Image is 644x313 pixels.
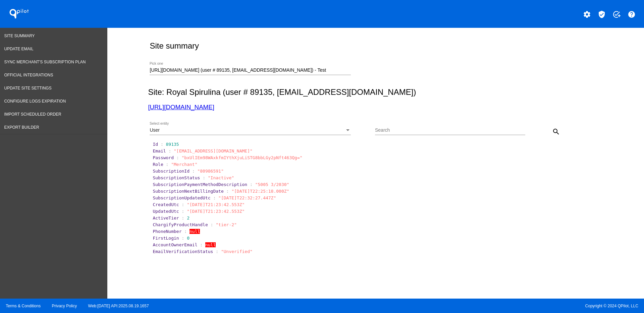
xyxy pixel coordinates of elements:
h1: QPilot [6,7,33,20]
span: : [166,162,169,167]
span: 2 [187,215,190,221]
span: null [190,229,200,234]
mat-icon: help [628,10,636,18]
span: : [168,148,171,153]
h2: Site summary [150,41,199,51]
mat-icon: search [552,128,560,136]
span: Role [153,162,163,167]
span: ChargifyProductHandle [153,222,208,227]
span: null [205,242,216,247]
span: 89135 [166,142,179,147]
span: UpdatedUtc [153,209,179,214]
span: 0 [187,236,190,241]
span: "5005 3/2030" [255,182,289,187]
span: "[DATE]T21:23:42.553Z" [187,202,245,207]
span: Email [153,148,166,153]
input: Number [150,68,351,73]
input: Search [375,128,525,133]
span: Official Integrations [4,73,53,77]
span: Update Site Settings [4,86,52,90]
span: Id [153,142,158,147]
span: FirstLogin [153,236,179,241]
span: : [226,189,229,194]
span: "bxUlIEm98WAxkfmIYthXjuLiSTG8bbLGy2pNft463Qg=" [182,155,303,160]
span: SubscriptionStatus [153,175,200,180]
span: SubscriptionId [153,169,190,174]
span: "tier-2" [216,222,237,227]
span: Password [153,155,174,160]
a: Web:[DATE] API:2025.08.19.1657 [88,304,149,308]
span: EmailVerificationStatus [153,249,213,254]
span: "Unverified" [221,249,253,254]
span: "80986591" [197,169,223,174]
span: : [192,169,195,174]
span: Import Scheduled Order [4,112,61,117]
span: : [182,202,184,207]
span: : [161,142,163,147]
a: Privacy Policy [52,304,77,308]
a: Terms & Conditions [6,304,41,308]
mat-icon: settings [583,10,591,18]
span: SubscriptionPaymentMethodDescription [153,182,247,187]
span: PhoneNumber [153,229,181,234]
span: Copyright © 2024 QPilot, LLC [328,304,638,308]
span: "Merchant" [171,162,197,167]
span: User [150,127,160,133]
span: "Inactive" [208,175,234,180]
span: : [200,242,203,247]
span: "[DATE]T22:32:27.447Z" [218,195,276,200]
span: : [182,236,184,241]
span: Sync Merchant's Subscription Plan [4,60,86,64]
span: : [216,249,218,254]
mat-icon: verified_user [598,10,606,18]
span: "[DATE]T21:23:42.553Z" [187,209,245,214]
span: : [184,229,187,234]
span: Export Builder [4,125,39,130]
span: : [250,182,253,187]
span: Site Summary [4,34,35,38]
mat-icon: add_task [612,10,621,18]
span: "[EMAIL_ADDRESS][DOMAIN_NAME]" [174,148,253,153]
span: : [176,155,179,160]
span: : [182,215,184,221]
mat-select: Select entity [150,128,351,133]
span: "[DATE]T22:25:18.000Z" [231,189,289,194]
span: SubscriptionUpdatedUtc [153,195,210,200]
span: AccountOwnerEmail [153,242,197,247]
span: Configure logs expiration [4,99,66,104]
span: : [182,209,184,214]
span: : [211,222,213,227]
span: SubscriptionNextBillingDate [153,189,223,194]
span: : [203,175,205,180]
h2: Site: Royal Spirulina (user # 89135, [EMAIL_ADDRESS][DOMAIN_NAME]) [148,87,600,97]
span: CreatedUtc [153,202,179,207]
span: Update Email [4,47,34,51]
span: ActiveTier [153,215,179,221]
span: : [213,195,216,200]
a: [URL][DOMAIN_NAME] [148,104,214,111]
